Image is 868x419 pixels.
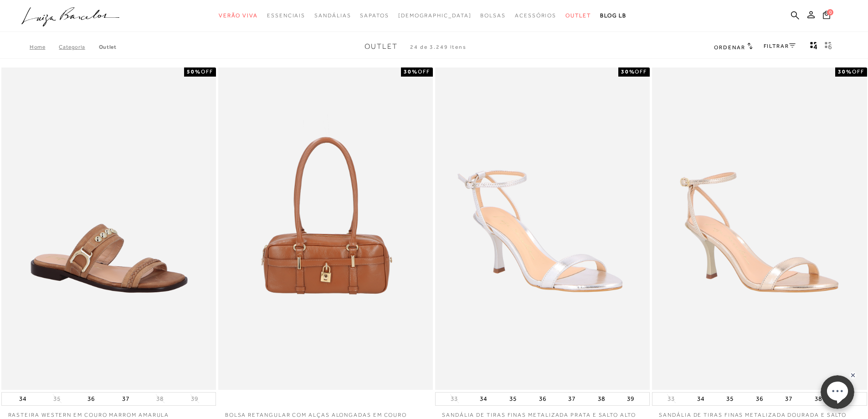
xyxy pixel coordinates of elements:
[764,43,796,49] a: FILTRAR
[565,393,578,405] button: 37
[782,393,795,405] button: 37
[119,393,132,405] button: 37
[480,7,506,24] a: categoryNavScreenReaderText
[314,7,351,24] a: categoryNavScreenReaderText
[418,68,430,75] span: OFF
[360,7,389,24] a: categoryNavScreenReaderText
[99,44,117,50] a: Outlet
[410,44,467,50] span: 24 de 3.249 itens
[398,12,472,19] span: [DEMOGRAPHIC_DATA]
[624,393,637,405] button: 39
[515,7,556,24] a: categoryNavScreenReaderText
[201,68,213,75] span: OFF
[16,393,29,405] button: 34
[694,393,707,405] button: 34
[85,393,98,405] button: 36
[852,68,864,75] span: OFF
[714,44,745,51] span: Ordenar
[724,393,736,405] button: 35
[398,7,472,24] a: noSubCategoriesText
[30,44,59,50] a: Home
[827,9,833,16] span: 0
[480,12,506,19] span: Bolsas
[314,12,351,19] span: Sandálias
[404,68,418,75] strong: 30%
[665,394,678,403] button: 33
[515,12,556,19] span: Acessórios
[267,7,305,24] a: categoryNavScreenReaderText
[807,41,820,53] button: Mostrar 4 produtos por linha
[621,68,635,75] strong: 30%
[820,10,833,22] button: 0
[219,7,258,24] a: categoryNavScreenReaderText
[187,68,201,75] strong: 50%
[595,393,608,405] button: 38
[436,69,649,388] a: SANDÁLIA DE TIRAS FINAS METALIZADA PRATA E SALTO ALTO FINO SANDÁLIA DE TIRAS FINAS METALIZADA PRA...
[2,69,215,388] a: RASTEIRA WESTERN EM COURO MARROM AMARULA RASTEIRA WESTERN EM COURO MARROM AMARULA
[565,12,591,19] span: Outlet
[507,393,519,405] button: 35
[565,7,591,24] a: categoryNavScreenReaderText
[822,41,835,53] button: gridText6Desc
[448,394,461,403] button: 33
[653,69,866,388] a: SANDÁLIA DE TIRAS FINAS METALIZADA DOURADA E SALTO ALTO FINO SANDÁLIA DE TIRAS FINAS METALIZADA D...
[219,69,432,388] img: BOLSA RETANGULAR COM ALÇAS ALONGADAS EM COURO CARAMELO MÉDIA
[267,12,305,19] span: Essenciais
[360,12,389,19] span: Sapatos
[635,68,647,75] span: OFF
[653,69,866,388] img: SANDÁLIA DE TIRAS FINAS METALIZADA DOURADA E SALTO ALTO FINO
[59,44,98,50] a: Categoria
[188,394,201,403] button: 39
[600,7,627,24] a: BLOG LB
[1,406,216,419] a: RASTEIRA WESTERN EM COURO MARROM AMARULA
[600,12,627,19] span: BLOG LB
[753,393,766,405] button: 36
[365,42,398,51] span: Outlet
[436,69,649,388] img: SANDÁLIA DE TIRAS FINAS METALIZADA PRATA E SALTO ALTO FINO
[838,68,852,75] strong: 30%
[536,393,549,405] button: 36
[219,12,258,19] span: Verão Viva
[51,394,63,403] button: 35
[477,393,490,405] button: 34
[2,69,215,388] img: RASTEIRA WESTERN EM COURO MARROM AMARULA
[219,69,432,388] a: BOLSA RETANGULAR COM ALÇAS ALONGADAS EM COURO CARAMELO MÉDIA BOLSA RETANGULAR COM ALÇAS ALONGADAS...
[154,394,166,403] button: 38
